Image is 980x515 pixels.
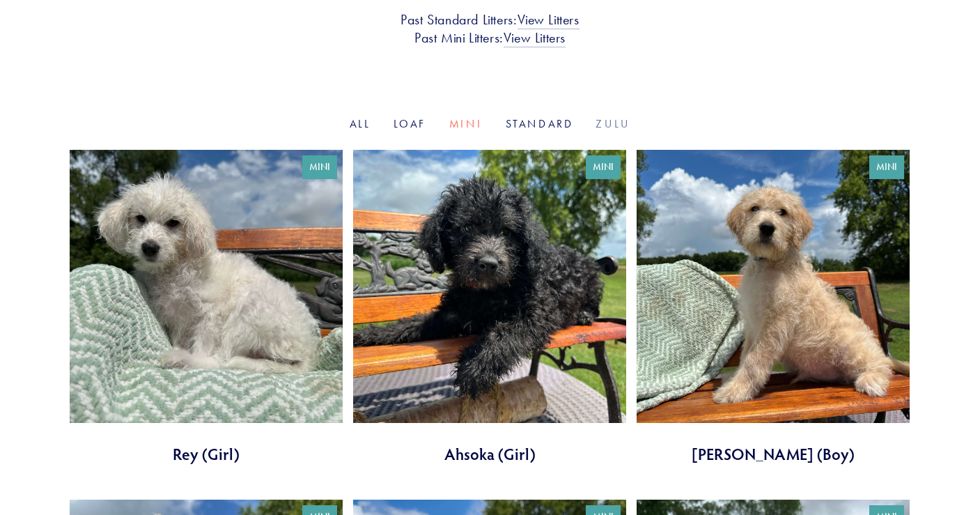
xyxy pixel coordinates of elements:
a: Zulu [596,117,630,130]
a: View Litters [518,11,580,29]
a: Loaf [394,117,427,130]
a: All [350,117,371,130]
a: Mini [449,117,483,130]
a: Standard [506,117,574,130]
a: View Litters [504,29,566,47]
h3: Past Standard Litters: Past Mini Litters: [70,10,910,47]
